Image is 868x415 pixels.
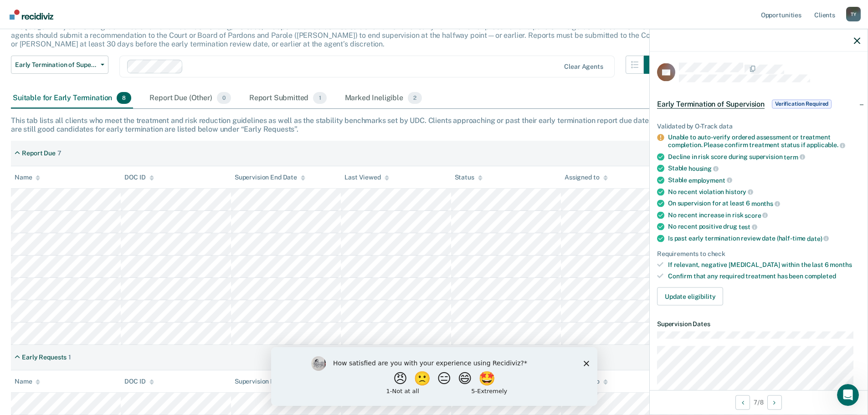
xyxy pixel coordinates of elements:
[657,99,765,108] span: Early Termination of Supervision
[564,63,603,71] div: Clear agents
[148,88,232,108] div: Report Due (Other)
[247,88,329,108] div: Report Submitted
[668,176,860,184] div: Stable
[10,10,53,20] img: Recidiviz
[657,287,723,305] button: Update eligibility
[846,7,861,21] button: Profile dropdown button
[772,99,832,108] span: Verification Required
[735,395,750,410] button: Previous Opportunity
[117,92,131,104] span: 8
[807,235,829,242] span: date)
[837,384,859,406] iframe: Intercom live chat
[745,211,768,219] span: score
[830,261,852,268] span: months
[15,174,40,181] div: Name
[15,378,40,385] div: Name
[565,174,607,181] div: Assigned to
[784,153,805,160] span: term
[22,149,56,157] div: Report Due
[235,378,305,385] div: Supervision End Date
[408,92,422,104] span: 2
[650,89,868,118] div: Early Termination of SupervisionVerification Required
[313,92,326,104] span: 1
[668,188,860,196] div: No recent violation
[668,272,860,280] div: Confirm that any required treatment has been
[725,188,753,195] span: history
[668,153,860,161] div: Decline in risk score during supervision
[271,347,597,406] iframe: Survey by Kim from Recidiviz
[124,378,154,385] div: DOC ID
[668,261,860,269] div: If relevant, negative [MEDICAL_DATA] within the last 6
[22,354,67,361] div: Early Requests
[344,174,389,181] div: Last Viewed
[668,223,860,231] div: No recent positive drug
[751,200,780,207] span: months
[15,61,97,69] span: Early Termination of Supervision
[57,149,62,157] div: 7
[124,174,154,181] div: DOC ID
[688,176,732,184] span: employment
[668,200,860,208] div: On supervision for at least 6
[688,165,719,172] span: housing
[11,22,659,48] p: The [US_STATE] Sentencing Commission’s 2025 Adult Sentencing, Release, & Supervision Guidelines e...
[846,7,861,21] div: T Y
[650,390,868,414] div: 7 / 8
[805,272,836,280] span: completed
[668,164,860,173] div: Stable
[767,395,782,410] button: Next Opportunity
[657,250,860,257] div: Requirements to check
[455,174,483,181] div: Status
[668,211,860,219] div: No recent increase in risk
[668,133,860,149] div: Unable to auto-verify ordered assessment or treatment completion. Please confirm treatment status...
[657,122,860,130] div: Validated by O-Track data
[11,116,857,133] div: This tab lists all clients who meet the treatment and risk reduction guidelines as well as the st...
[657,320,860,328] dt: Supervision Dates
[235,174,305,181] div: Supervision End Date
[68,354,71,361] div: 1
[668,234,860,242] div: Is past early termination review date (half-time
[343,88,424,108] div: Marked Ineligible
[217,92,231,104] span: 0
[11,88,133,108] div: Suitable for Early Termination
[739,223,757,231] span: test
